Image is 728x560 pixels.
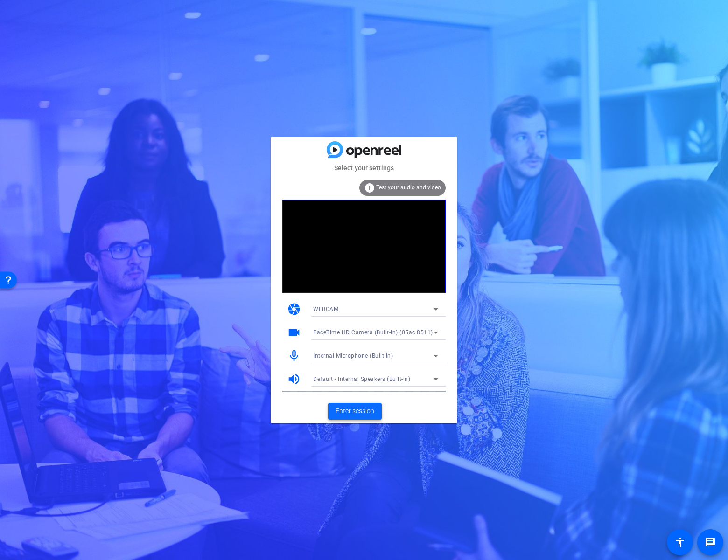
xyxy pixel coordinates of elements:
[674,537,686,548] mat-icon: accessibility
[336,406,374,416] span: Enter session
[313,353,393,359] span: Internal Microphone (Built-in)
[313,306,338,312] span: WEBCAM
[376,184,441,191] span: Test your audio and video
[313,329,433,336] span: FaceTime HD Camera (Built-in) (05ac:8511)
[328,403,382,420] button: Enter session
[327,141,401,158] img: blue-gradient.svg
[287,302,301,316] mat-icon: camera
[364,182,375,194] mat-icon: info
[313,376,410,382] span: Default - Internal Speakers (Built-in)
[705,537,716,548] mat-icon: message
[287,349,301,363] mat-icon: mic_none
[271,163,457,173] mat-card-subtitle: Select your settings
[287,372,301,386] mat-icon: volume_up
[287,325,301,339] mat-icon: videocam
